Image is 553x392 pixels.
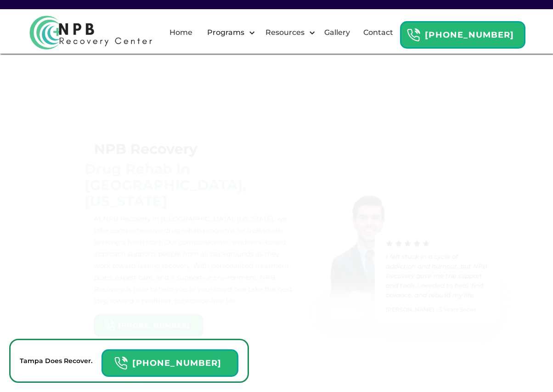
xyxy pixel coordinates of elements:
img: Header Calendar Icons [104,319,115,331]
div: Programs [205,27,247,38]
a: Home [164,18,198,47]
div: Resources [258,18,318,47]
a: Header Calendar Icons[PHONE_NUMBER] [102,345,238,377]
strong: 4.8/5 [172,375,189,384]
img: A man with a beard wearing a white shirt and black tie. [134,366,151,384]
div: on Google [172,375,223,385]
strong: [PHONE_NUMBER] [425,30,514,40]
h1: NPB Recovery [94,141,197,157]
img: A woman in a business suit posing for a picture. [147,366,164,384]
img: Header Calendar Icons [406,28,420,42]
div: Resources [263,27,307,38]
p: [PERSON_NAME] - 5 Years Sober [386,305,488,314]
a: Gallery [319,18,355,47]
strong: [PHONE_NUMBER] [118,321,190,330]
div: Programs [199,18,258,47]
a: Contact [358,18,399,47]
strong: [PHONE_NUMBER] [132,358,221,368]
img: A man with a beard and a mustache. [120,366,138,384]
img: A woman in a blue shirt is smiling. [107,366,124,384]
h1: Drug Rehab in [GEOGRAPHIC_DATA], [US_STATE] [85,161,283,209]
img: A man with a beard smiling at the camera. [94,366,111,384]
img: Header Calendar Icons [114,356,128,370]
p: Tampa Does Recover. [20,355,92,366]
a: Header Calendar Icons[PHONE_NUMBER] [400,17,525,49]
a: Header Calendar Icons[PHONE_NUMBER] [94,311,203,336]
p: I felt stuck in a cycle of addiction and burnout, but NPB Recovery gave me the support and tools ... [386,252,488,300]
p: At NPB Recovery in [GEOGRAPHIC_DATA], [US_STATE], we offer comprehensive drug rehab programs for ... [94,213,292,307]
